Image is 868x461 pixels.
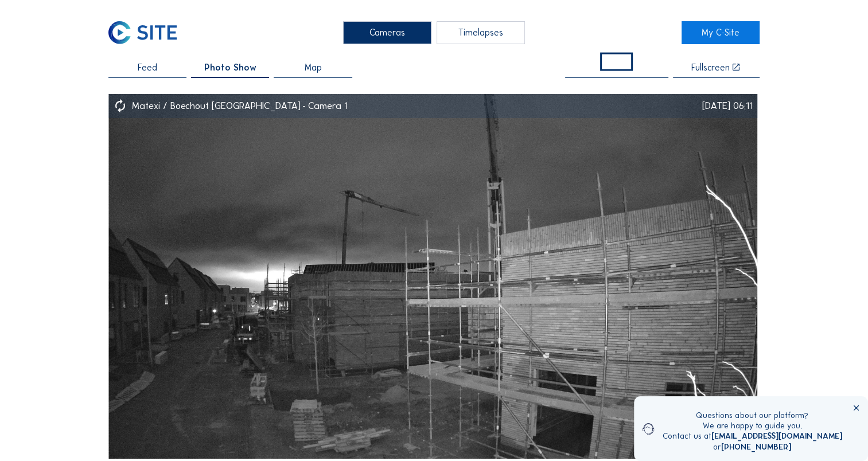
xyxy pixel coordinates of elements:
div: Camera 1 [308,101,348,111]
img: Image [108,94,757,458]
a: My C-Site [682,21,760,44]
a: [EMAIL_ADDRESS][DOMAIN_NAME] [711,431,842,441]
a: C-SITE Logo [108,21,186,44]
div: We are happy to guide you. [663,421,842,431]
div: Timelapses [437,21,525,44]
img: operator [643,411,654,447]
div: Contact us at [663,431,842,442]
a: Matexi / Boechout [GEOGRAPHIC_DATA]Camera 1[DATE] 06:11Imagelogo [108,94,757,458]
span: Feed [138,63,157,72]
div: or [663,442,842,452]
div: Fullscreen [691,63,730,72]
div: Matexi / Boechout [GEOGRAPHIC_DATA] [132,101,309,111]
div: Cameras [343,21,431,44]
div: Questions about our platform? [663,411,842,421]
span: Map [305,63,322,72]
a: [PHONE_NUMBER] [721,442,791,452]
span: Photo Show [204,63,256,72]
img: C-SITE Logo [108,21,177,44]
div: [DATE] 06:11 [702,101,753,111]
